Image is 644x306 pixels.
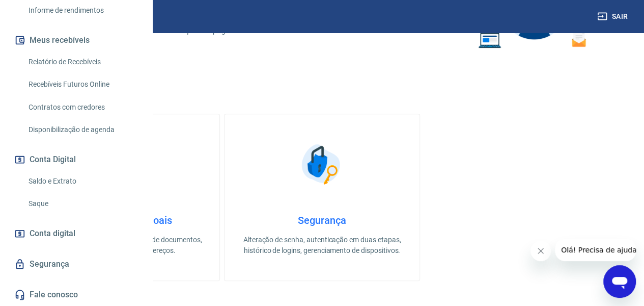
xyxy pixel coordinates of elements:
a: Relatório de Recebíveis [24,52,140,72]
a: Saldo e Extrato [24,171,140,192]
iframe: Fechar mensagem [530,241,551,261]
span: Conta digital [30,226,75,241]
a: Conta digital [12,222,140,245]
a: Recebíveis Futuros Online [24,74,140,95]
a: Contratos com credores [24,97,140,118]
button: Conta Digital [12,148,140,171]
a: Saque [24,193,140,214]
a: SegurançaSegurançaAlteração de senha, autenticação em duas etapas, histórico de logins, gerenciam... [224,114,419,281]
iframe: Botão para abrir a janela de mensagens [603,265,636,298]
a: Fale conosco [12,284,140,306]
iframe: Mensagem da empresa [555,239,636,261]
img: Segurança [296,139,347,190]
h5: O que deseja fazer hoje? [24,91,620,101]
a: Segurança [12,253,140,275]
button: Meus recebíveis [12,29,140,52]
h4: Segurança [241,214,403,226]
p: Alteração de senha, autenticação em duas etapas, histórico de logins, gerenciamento de dispositivos. [241,235,403,256]
button: Sair [595,7,632,26]
a: Disponibilização de agenda [24,119,140,140]
span: Olá! Precisa de ajuda? [6,7,86,15]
